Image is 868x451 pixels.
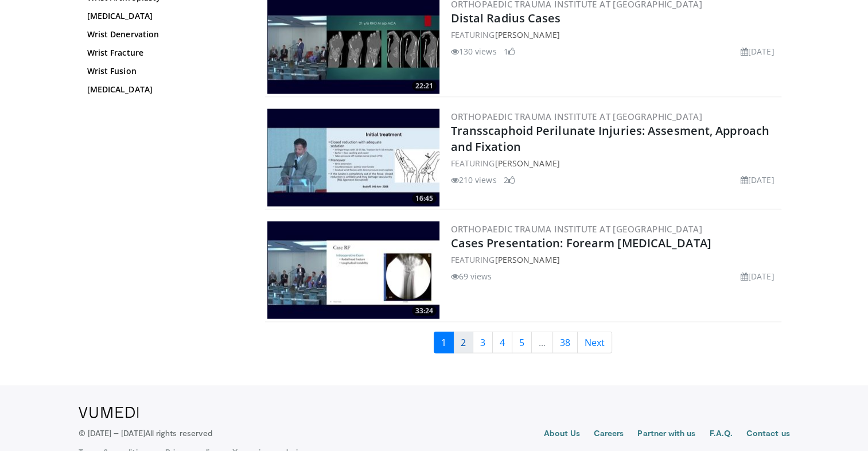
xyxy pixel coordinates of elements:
span: All rights reserved [145,428,212,438]
a: [PERSON_NAME] [495,29,559,40]
a: Orthopaedic Trauma Institute at [GEOGRAPHIC_DATA] [451,111,703,122]
a: [MEDICAL_DATA] [87,10,242,22]
span: 33:24 [412,306,437,316]
a: Next [577,332,612,353]
img: 90bd556c-3fb9-45ed-9550-596bce362f8e.300x170_q85_crop-smart_upscale.jpg [267,221,439,319]
a: 3 [473,332,493,353]
div: FEATURING [451,157,779,169]
span: 22:21 [412,81,437,91]
img: 94a55f52-0aa9-40e2-aefb-5a4b177818da.300x170_q85_crop-smart_upscale.jpg [267,109,439,207]
nav: Search results pages [265,332,781,353]
a: 4 [492,332,512,353]
li: 130 views [451,45,497,57]
a: Wrist Denervation [87,29,242,40]
p: © [DATE] – [DATE] [79,427,213,439]
li: 69 views [451,270,492,282]
a: Distal Radius Cases [451,10,561,26]
li: 2 [504,174,515,186]
a: 2 [453,332,473,353]
a: 5 [512,332,532,353]
a: Orthopaedic Trauma Institute at [GEOGRAPHIC_DATA] [451,223,703,235]
a: Wrist Fusion [87,65,242,77]
li: [DATE] [741,174,774,186]
li: 1 [504,45,515,57]
a: 38 [552,332,578,353]
a: F.A.Q. [709,427,732,441]
span: 16:45 [412,193,437,204]
li: 210 views [451,174,497,186]
a: 16:45 [267,109,439,207]
div: FEATURING [451,29,779,41]
a: 1 [434,332,454,353]
img: VuMedi Logo [79,407,139,418]
a: Careers [594,427,624,441]
a: 33:24 [267,221,439,319]
a: [MEDICAL_DATA] [87,84,242,95]
li: [DATE] [741,45,774,57]
a: [PERSON_NAME] [495,254,559,265]
li: [DATE] [741,270,774,282]
a: Transscaphoid Perilunate Injuries: Assesment, Approach and Fixation [451,123,769,154]
a: Cases Presentation: Forearm [MEDICAL_DATA] [451,235,711,251]
a: Contact us [746,427,790,441]
div: FEATURING [451,254,779,266]
a: About Us [544,427,580,441]
a: [PERSON_NAME] [495,158,559,169]
a: Partner with us [637,427,695,441]
a: Wrist Fracture [87,47,242,59]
